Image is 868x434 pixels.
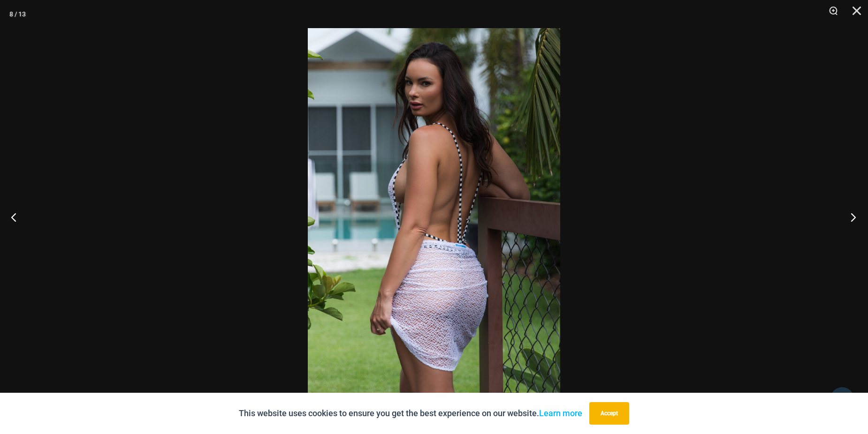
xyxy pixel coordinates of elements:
[308,28,560,406] img: Inferno Mesh Black White 8561 One Piece St Martin White 5996 Sarong 07
[589,402,629,425] button: Accept
[833,194,868,240] button: Next
[239,406,582,420] p: This website uses cookies to ensure you get the best experience on our website.
[9,7,26,21] div: 8 / 13
[539,408,582,418] a: Learn more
